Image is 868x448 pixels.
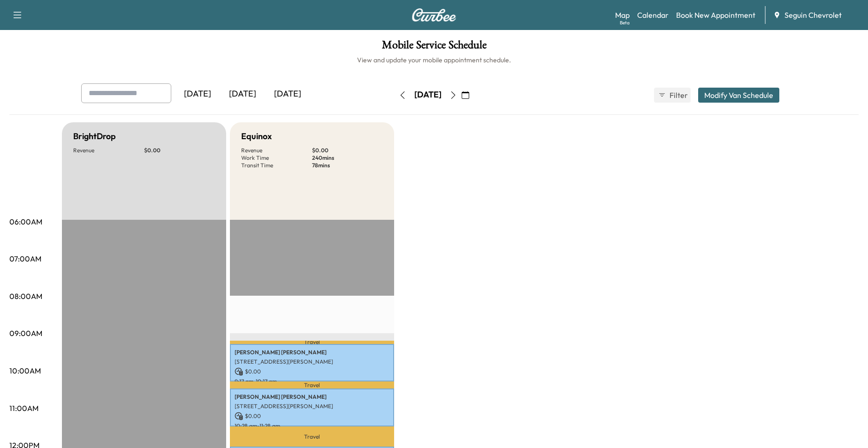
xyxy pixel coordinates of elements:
p: 07:00AM [9,253,41,264]
p: $ 0.00 [144,147,215,154]
button: Filter [654,88,691,103]
a: Calendar [637,9,669,21]
p: 10:28 am - 11:28 am [235,422,389,430]
h6: View and update your mobile appointment schedule. [9,55,859,65]
p: 11:00AM [9,403,38,414]
p: [STREET_ADDRESS][PERSON_NAME] [235,403,389,410]
p: Travel [230,341,394,344]
p: Travel [230,426,394,447]
h5: Equinox [241,130,272,143]
p: [PERSON_NAME] [PERSON_NAME] [235,393,389,401]
p: 78 mins [312,162,383,169]
p: Revenue [241,147,312,154]
div: Beta [620,19,630,26]
span: Seguin Chevrolet [784,9,842,21]
p: 09:00AM [9,328,42,339]
h5: BrightDrop [73,130,116,143]
button: Modify Van Schedule [698,88,779,103]
p: 240 mins [312,154,383,162]
p: 06:00AM [9,216,42,227]
div: [DATE] [175,83,220,105]
a: Book New Appointment [676,9,755,21]
h1: Mobile Service Schedule [9,39,859,55]
div: [DATE] [265,83,310,105]
img: Curbee Logo [411,8,457,22]
p: $ 0.00 [312,147,383,154]
p: Work Time [241,154,312,162]
div: [DATE] [414,89,442,101]
p: Revenue [73,147,144,154]
p: Travel [230,381,394,388]
p: 9:17 am - 10:17 am [235,378,389,385]
p: [STREET_ADDRESS][PERSON_NAME] [235,358,389,366]
p: $ 0.00 [235,367,389,376]
p: 08:00AM [9,291,42,302]
a: MapBeta [615,9,630,21]
p: [PERSON_NAME] [PERSON_NAME] [235,349,389,356]
p: 10:00AM [9,365,41,376]
span: Filter [670,90,686,101]
div: [DATE] [220,83,265,105]
p: $ 0.00 [235,412,389,420]
p: Transit Time [241,162,312,169]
